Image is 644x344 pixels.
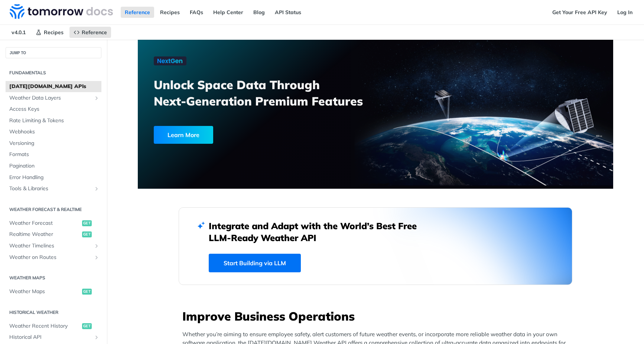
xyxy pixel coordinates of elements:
a: Rate Limiting & Tokens [6,115,101,126]
a: Weather Recent Historyget [6,321,101,332]
span: Weather Maps [9,288,80,295]
a: Learn More [154,126,338,144]
a: Log In [613,7,637,18]
div: Learn More [154,126,213,144]
a: Pagination [6,160,101,172]
span: Recipes [44,29,64,36]
h3: Improve Business Operations [182,308,572,324]
a: Weather Data LayersShow subpages for Weather Data Layers [6,93,101,104]
a: Recipes [156,7,184,18]
a: Access Keys [6,104,101,115]
a: Get Your Free API Key [548,7,611,18]
img: NextGen [154,56,186,65]
a: Versioning [6,138,101,149]
span: [DATE][DOMAIN_NAME] APIs [9,83,100,90]
span: Weather Recent History [9,322,80,330]
span: get [82,231,92,237]
a: Reference [121,7,154,18]
button: Show subpages for Weather on Routes [94,254,100,260]
button: Show subpages for Historical API [94,334,100,340]
a: Start Building via LLM [209,254,301,272]
a: API Status [271,7,305,18]
span: Weather Forecast [9,220,80,227]
a: Weather Mapsget [6,286,101,297]
h2: Fundamentals [6,69,101,76]
a: Tools & LibrariesShow subpages for Tools & Libraries [6,183,101,194]
a: Realtime Weatherget [6,229,101,240]
span: get [82,289,92,295]
span: v4.0.1 [7,27,30,38]
h2: Integrate and Adapt with the World’s Best Free LLM-Ready Weather API [209,220,428,244]
button: Show subpages for Weather Data Layers [94,95,100,101]
a: Error Handling [6,172,101,183]
span: Pagination [9,162,100,170]
span: get [82,323,92,329]
a: Help Center [209,7,247,18]
span: Realtime Weather [9,231,80,238]
a: Blog [249,7,269,18]
a: Weather Forecastget [6,218,101,229]
a: FAQs [186,7,207,18]
span: get [82,220,92,226]
a: Historical APIShow subpages for Historical API [6,332,101,343]
span: Access Keys [9,106,100,113]
span: Tools & Libraries [9,185,92,192]
h3: Unlock Space Data Through Next-Generation Premium Features [154,77,384,109]
button: Show subpages for Weather Timelines [94,243,100,249]
h2: Historical Weather [6,309,101,316]
a: Weather on RoutesShow subpages for Weather on Routes [6,252,101,263]
span: Weather on Routes [9,254,92,261]
button: Show subpages for Tools & Libraries [94,186,100,192]
img: Tomorrow.io Weather API Docs [10,4,113,19]
span: Reference [82,29,107,36]
span: Formats [9,151,100,158]
button: JUMP TO [6,47,101,58]
span: Webhooks [9,128,100,136]
a: Reference [69,27,111,38]
a: Webhooks [6,126,101,137]
a: Recipes [32,27,68,38]
h2: Weather Forecast & realtime [6,206,101,213]
span: Weather Data Layers [9,94,92,102]
span: Versioning [9,140,100,147]
a: [DATE][DOMAIN_NAME] APIs [6,81,101,92]
span: Rate Limiting & Tokens [9,117,100,124]
span: Historical API [9,334,92,341]
span: Error Handling [9,174,100,181]
a: Weather TimelinesShow subpages for Weather Timelines [6,240,101,251]
h2: Weather Maps [6,275,101,281]
a: Formats [6,149,101,160]
span: Weather Timelines [9,242,92,250]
